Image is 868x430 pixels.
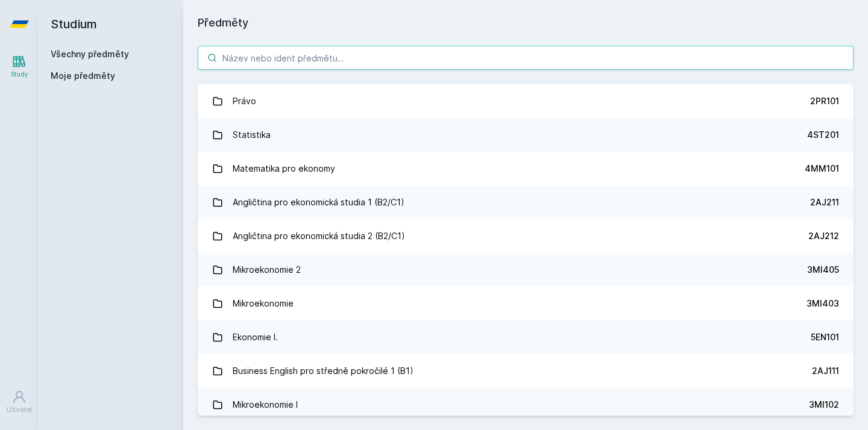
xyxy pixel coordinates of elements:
div: Statistika [233,123,271,147]
a: Mikroekonomie 3MI403 [198,287,854,320]
a: Mikroekonomie 2 3MI405 [198,253,854,287]
div: Business English pro středně pokročilé 1 (B1) [233,359,414,383]
div: Matematika pro ekonomy [233,157,335,181]
div: 3MI403 [807,298,839,310]
div: 2AJ211 [810,196,839,208]
a: Statistika 4ST201 [198,118,854,152]
a: Uživatel [2,384,36,420]
a: Business English pro středně pokročilé 1 (B1) 2AJ111 [198,354,854,388]
div: Mikroekonomie [233,291,294,316]
div: 2AJ111 [812,365,839,377]
div: Ekonomie I. [233,325,278,349]
div: Mikroekonomie 2 [233,258,301,282]
a: Matematika pro ekonomy 4MM101 [198,152,854,185]
a: Ekonomie I. 5EN101 [198,320,854,354]
div: 4ST201 [807,129,839,141]
div: Angličtina pro ekonomická studia 2 (B2/C1) [233,224,405,248]
div: Angličtina pro ekonomická studia 1 (B2/C1) [233,190,404,214]
div: 3MI102 [809,399,839,411]
div: 2AJ212 [808,230,839,242]
div: Uživatel [7,405,32,414]
a: Mikroekonomie I 3MI102 [198,388,854,422]
div: Mikroekonomie I [233,393,298,417]
a: Angličtina pro ekonomická studia 2 (B2/C1) 2AJ212 [198,219,854,253]
div: 3MI405 [807,264,839,276]
a: Angličtina pro ekonomická studia 1 (B2/C1) 2AJ211 [198,185,854,219]
div: 4MM101 [805,163,839,175]
div: 5EN101 [811,331,839,343]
